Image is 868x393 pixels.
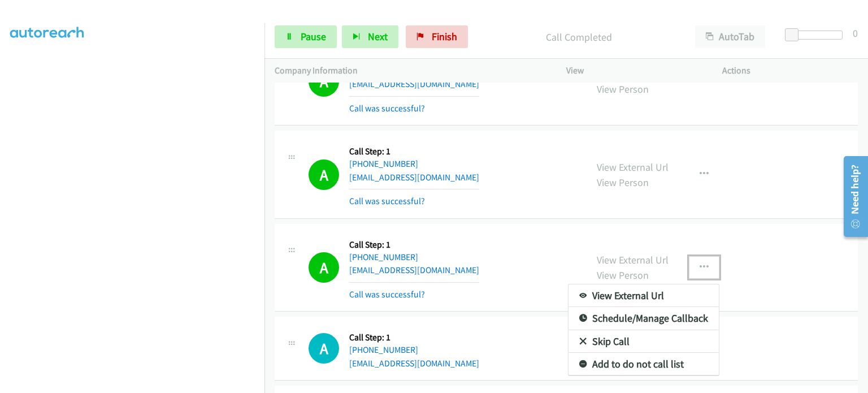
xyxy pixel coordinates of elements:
[568,330,719,353] a: Skip Call
[309,333,339,364] div: The call is yet to be attempted
[568,284,719,307] a: View External Url
[309,333,339,364] h1: A
[568,307,719,330] a: Schedule/Manage Callback
[568,353,719,375] a: Add to do not call list
[836,152,868,241] iframe: Resource Center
